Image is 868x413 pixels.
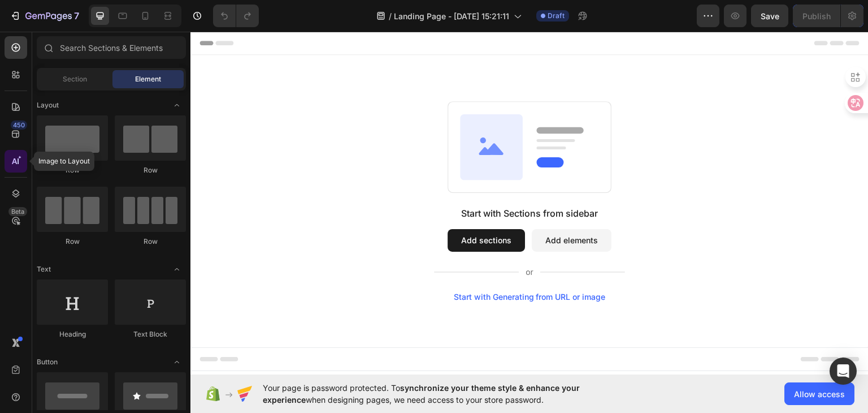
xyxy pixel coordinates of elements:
div: 域名概述 [58,68,87,75]
input: Search Sections & Elements [37,36,186,59]
div: 域名: [DOMAIN_NAME] [29,29,115,40]
span: Draft [548,11,565,21]
img: tab_keywords_by_traffic_grey.svg [115,67,124,76]
button: Add sections [257,197,335,220]
span: Section [63,74,87,84]
div: Heading [37,329,108,339]
div: 关键词（按流量） [128,68,186,75]
div: Text Block [115,329,186,339]
span: Save [761,11,779,21]
div: Row [37,165,108,175]
p: 7 [74,9,79,23]
img: tab_domain_overview_orange.svg [46,67,55,76]
span: Text [37,264,51,274]
div: Open Intercom Messenger [830,358,857,385]
span: Layout [37,100,59,110]
iframe: Design area [190,32,868,375]
div: Row [115,165,186,175]
img: logo_orange.svg [18,18,27,27]
div: Beta [8,207,27,216]
button: Publish [793,5,840,27]
span: / [389,10,392,22]
div: Undo/Redo [213,5,259,27]
button: Add elements [341,197,421,220]
div: Row [37,236,108,247]
div: Start with Generating from URL or image [263,261,415,270]
button: 7 [5,5,84,27]
span: Toggle open [168,353,186,371]
div: Row [115,236,186,247]
img: website_grey.svg [18,29,27,40]
span: Element [135,74,161,84]
span: Toggle open [168,260,186,278]
div: v 4.0.24 [32,18,55,27]
span: Your page is password protected. To when designing pages, we need access to your store password. [263,382,624,406]
span: Button [37,357,58,367]
button: Allow access [784,382,854,405]
div: Start with Sections from sidebar [271,175,407,188]
span: Allow access [794,388,845,400]
span: synchronize your theme style & enhance your experience [263,383,580,405]
span: Toggle open [168,96,186,114]
span: Landing Page - [DATE] 15:21:11 [394,10,509,22]
div: Publish [802,10,831,22]
button: Save [751,5,788,27]
div: 450 [11,121,27,130]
